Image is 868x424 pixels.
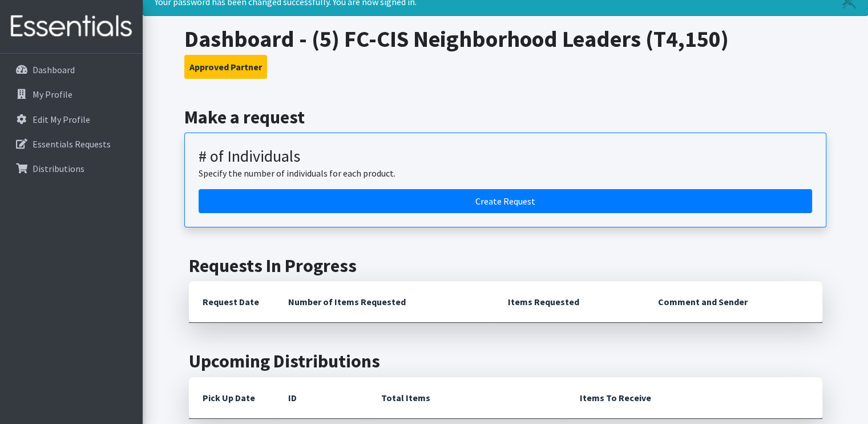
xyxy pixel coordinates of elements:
img: HumanEssentials [5,7,138,46]
th: Comment and Sender [644,281,822,323]
th: Items To Receive [566,377,822,419]
a: Essentials Requests [5,133,138,155]
h2: Make a request [184,106,826,128]
p: Specify the number of individuals for each product. [199,166,812,180]
th: Request Date [189,281,274,323]
th: Number of Items Requested [274,281,495,323]
a: Dashboard [5,58,138,81]
a: Distributions [5,157,138,180]
th: Pick Up Date [189,377,274,419]
h2: Upcoming Distributions [189,350,822,372]
p: Edit My Profile [33,114,90,125]
p: Dashboard [33,64,75,75]
th: Total Items [368,377,566,419]
p: My Profile [33,89,72,100]
a: Create a request by number of individuals [199,189,812,213]
h3: # of Individuals [199,147,812,166]
a: Edit My Profile [5,108,138,131]
th: ID [274,377,368,419]
p: Distributions [33,163,84,174]
h2: Requests In Progress [189,255,822,277]
p: Essentials Requests [33,138,111,150]
button: Approved Partner [184,55,267,79]
th: Items Requested [494,281,644,323]
h1: Dashboard - (5) FC-CIS Neighborhood Leaders (T4,150) [184,25,826,53]
a: My Profile [5,83,138,106]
